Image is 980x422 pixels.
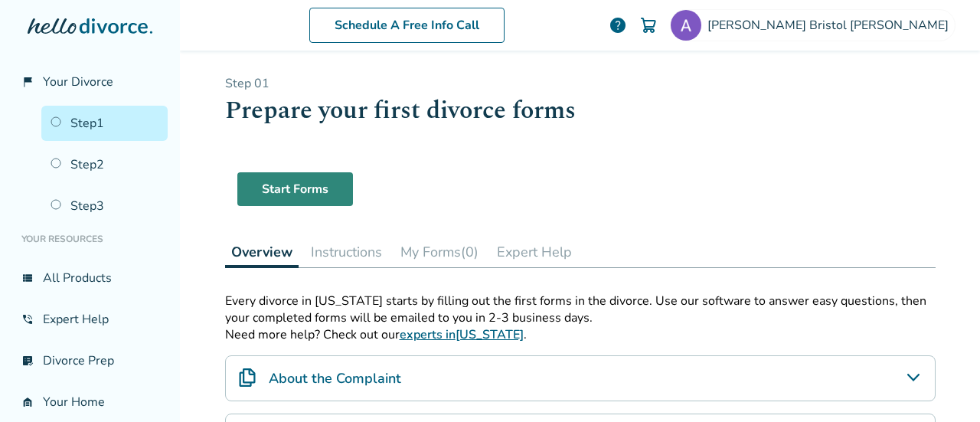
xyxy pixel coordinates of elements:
a: help [609,16,627,34]
a: Schedule A Free Info Call [309,8,505,43]
span: [PERSON_NAME] Bristol [PERSON_NAME] [707,17,955,34]
img: Amy Maxson [671,10,701,41]
button: My Forms(0) [394,237,485,267]
a: view_listAll Products [12,260,168,296]
span: phone_in_talk [21,313,34,325]
a: garage_homeYour Home [12,384,168,420]
a: Step2 [41,147,168,182]
button: Instructions [305,237,388,267]
img: Cart [639,16,658,34]
h4: About the Complaint [269,368,401,388]
div: Every divorce in [US_STATE] starts by filling out the first forms in the divorce. Use our softwar... [225,293,936,326]
span: flag_2 [21,76,34,88]
a: Start Forms [237,172,353,206]
a: Step3 [41,188,168,224]
span: list_alt_check [21,355,34,367]
a: Step1 [41,106,168,141]
a: flag_2Your Divorce [12,64,168,100]
p: Need more help? Check out our . [225,326,936,343]
li: Your Resources [12,224,168,254]
button: Overview [225,237,299,268]
a: experts in[US_STATE] [400,326,524,343]
h1: Prepare your first divorce forms [225,92,936,129]
div: About the Complaint [225,355,936,401]
img: About the Complaint [238,368,256,387]
p: Step 0 1 [225,75,936,92]
a: list_alt_checkDivorce Prep [12,343,168,378]
a: phone_in_talkExpert Help [12,302,168,337]
button: Expert Help [491,237,578,267]
iframe: Chat Widget [903,348,980,422]
span: Your Divorce [43,74,113,90]
span: garage_home [21,396,34,408]
span: view_list [21,272,34,284]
